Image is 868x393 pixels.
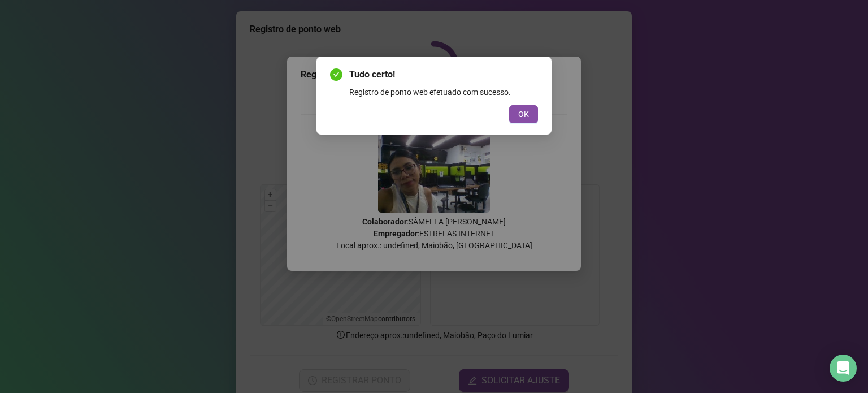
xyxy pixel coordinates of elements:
[830,355,857,382] div: Open Intercom Messenger
[509,105,538,123] button: OK
[349,86,538,98] div: Registro de ponto web efetuado com sucesso.
[349,68,538,81] span: Tudo certo!
[518,108,529,120] span: OK
[330,68,342,81] span: check-circle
